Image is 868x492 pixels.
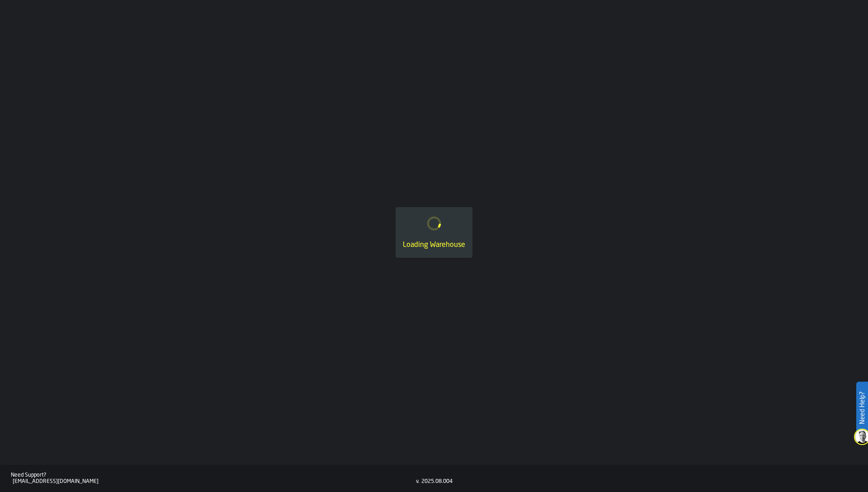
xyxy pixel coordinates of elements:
[421,478,453,485] div: 2025.08.004
[11,472,416,485] a: Need Support?[EMAIL_ADDRESS][DOMAIN_NAME]
[416,478,420,485] div: v.
[403,240,465,251] div: Loading Warehouse
[13,478,416,485] div: [EMAIL_ADDRESS][DOMAIN_NAME]
[11,472,416,478] div: Need Support?
[857,383,867,433] label: Need Help?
